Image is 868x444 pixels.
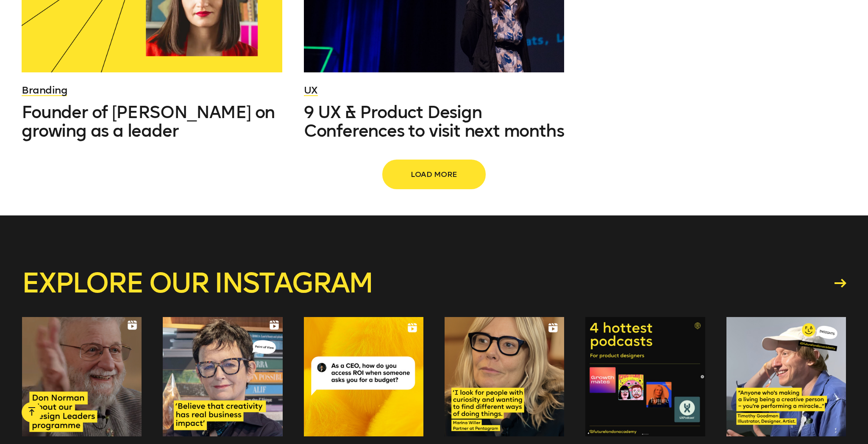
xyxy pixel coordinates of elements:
a: Founder of [PERSON_NAME] on growing as a leader [22,103,282,140]
span: 9 UX & Product Design Conferences to visit next months [304,102,564,141]
a: UX [304,84,318,96]
a: Explore our instagram [22,270,846,297]
button: Load more [383,160,485,188]
a: Branding [22,84,67,96]
a: 9 UX & Product Design Conferences to visit next months [304,103,564,140]
span: Load more [397,166,471,182]
span: Founder of [PERSON_NAME] on growing as a leader [22,102,275,141]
